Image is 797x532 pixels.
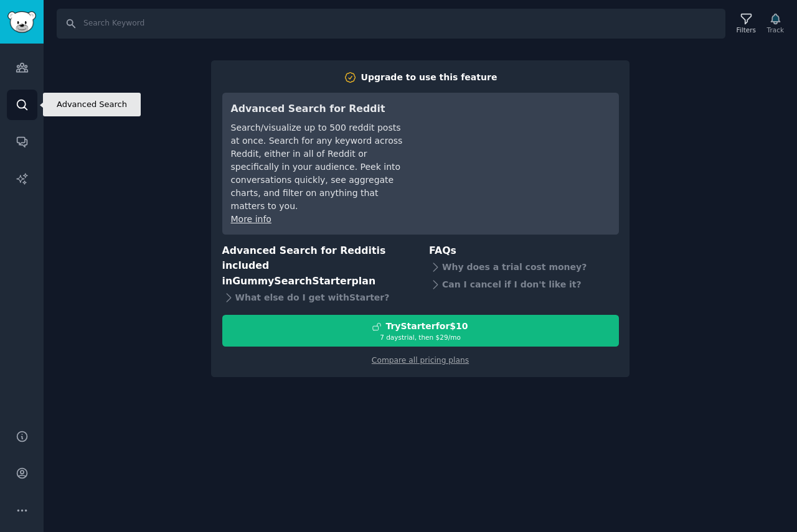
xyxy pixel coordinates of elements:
div: Upgrade to use this feature [361,71,498,84]
a: Compare all pricing plans [372,356,469,365]
div: What else do I get with Starter ? [222,289,412,306]
h3: Advanced Search for Reddit is included in plan [222,243,412,289]
div: Filters [737,26,756,34]
h3: Advanced Search for Reddit [231,101,406,117]
h3: FAQs [429,243,619,259]
div: Why does a trial cost money? [429,258,619,276]
img: GummySearch logo [7,11,36,33]
span: GummySearch Starter [232,275,351,287]
div: Try Starter for $10 [385,320,468,333]
a: More info [231,214,271,224]
iframe: YouTube video player [423,101,610,195]
input: Search Keyword [57,9,725,39]
div: 7 days trial, then $ 29 /mo [223,333,618,342]
div: Search/visualize up to 500 reddit posts at once. Search for any keyword across Reddit, either in ... [231,121,406,213]
div: Can I cancel if I don't like it? [429,276,619,293]
button: TryStarterfor$107 daystrial, then $29/mo [222,315,619,347]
